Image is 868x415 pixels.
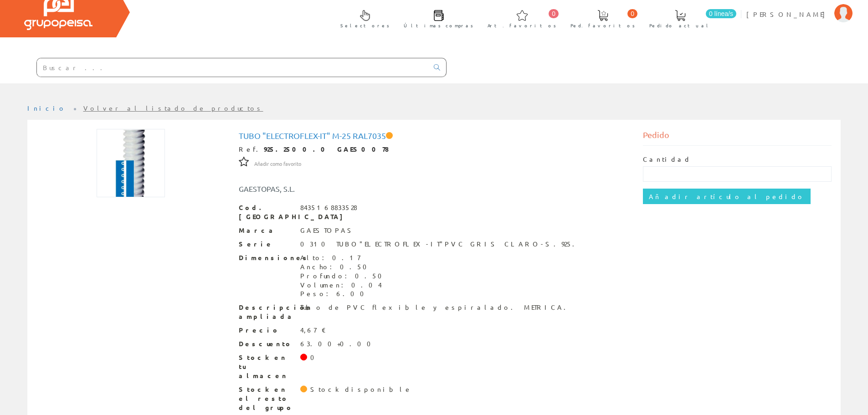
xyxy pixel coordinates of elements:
span: Últimas compras [404,21,473,30]
div: Ancho: 0.50 [300,262,387,272]
span: Stock en tu almacen [239,353,293,380]
div: 0 [310,353,320,362]
span: Art. favoritos [488,21,556,30]
span: Serie [239,240,293,249]
span: Precio [239,326,293,335]
a: [PERSON_NAME] [746,2,853,11]
a: Selectores [331,2,394,34]
a: Últimas compras [395,2,478,34]
span: Selectores [340,21,390,30]
div: Profundo: 0.50 [300,272,387,281]
strong: 925.2500.0 GAES0078 [264,145,389,153]
span: Descuento [239,339,293,348]
span: Dimensiones [239,253,293,262]
span: 0 línea/s [706,9,736,18]
span: [PERSON_NAME] [746,10,830,19]
div: GAESTOPAS [300,226,355,235]
input: Añadir artículo al pedido [643,189,811,204]
div: Tubo de PVC flexible y espiralado. METRICA. [300,303,571,312]
img: Foto artículo Tubo [97,129,165,197]
div: Ref. [239,145,630,154]
div: 0310 TUBO"ELECTROFLEX-IT"PVC GRIS CLARO-S.925. [300,240,580,249]
span: Marca [239,226,293,235]
div: Stock disponible [310,385,412,394]
span: Cod. [GEOGRAPHIC_DATA] [239,203,293,221]
span: 0 [549,9,559,18]
a: 0 línea/s Pedido actual [640,2,739,34]
span: Stock en el resto del grupo [239,385,293,412]
label: Cantidad [643,155,691,164]
div: Peso: 6.00 [300,289,387,298]
div: 4,67 € [300,326,326,335]
div: Alto: 0.17 [300,253,387,262]
a: Volver al listado de productos [83,104,263,112]
div: 8435168833528 [300,203,357,212]
span: Ped. favoritos [570,21,635,30]
h1: Tubo "Electroflex-IT" M-25 RAL7035 [239,131,630,140]
a: Añadir como favorito [254,159,301,167]
span: Pedido actual [649,21,711,30]
div: GAESTOPAS, S.L. [232,184,468,194]
div: Pedido [643,129,832,146]
span: Descripción ampliada [239,303,293,321]
span: 0 [627,9,637,18]
div: Volumen: 0.04 [300,281,387,290]
input: Buscar ... [37,58,428,77]
span: Añadir como favorito [254,160,301,168]
a: Inicio [27,104,66,112]
div: 63.00+0.00 [300,339,376,348]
